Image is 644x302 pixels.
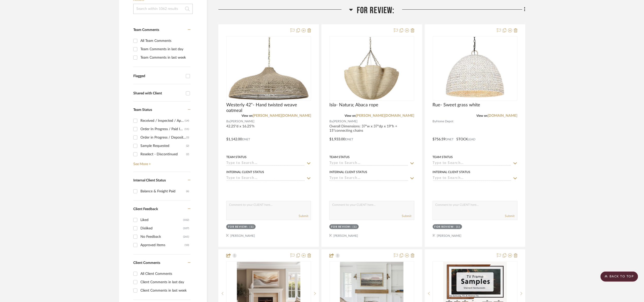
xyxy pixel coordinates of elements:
[140,287,189,295] div: Client Comments in last week
[433,37,517,100] div: 0
[140,142,186,150] div: Sample Requested
[186,187,189,195] div: (6)
[330,37,414,100] div: 0
[505,214,515,218] button: Submit
[140,125,185,133] div: Order In Progress / Paid In Full w/ Freight, No Balance due
[140,278,189,286] div: Client Comments in last day
[345,114,356,117] span: View on
[356,114,414,118] a: [PERSON_NAME][DOMAIN_NAME]
[227,37,311,100] div: 0
[477,114,488,117] span: View on
[329,161,408,166] input: Type to Search…
[140,233,183,241] div: No Feedback
[140,224,183,232] div: Disliked
[186,142,189,150] div: (2)
[183,216,189,224] div: (102)
[329,170,367,174] div: Internal Client Status
[140,241,185,249] div: Approved Items
[133,108,152,112] span: Team Status
[299,214,308,218] button: Submit
[185,241,189,249] div: (10)
[329,176,408,181] input: Type to Search…
[183,224,189,232] div: (107)
[333,119,358,124] span: [PERSON_NAME]
[132,158,190,166] a: See More +
[226,161,305,166] input: Type to Search…
[433,161,511,166] input: Type to Search…
[253,114,311,118] a: [PERSON_NAME][DOMAIN_NAME]
[353,225,357,229] div: (1)
[357,5,395,16] span: For Review:
[226,119,230,124] span: By
[433,170,471,174] div: Internal Client Status
[434,225,455,229] div: For Review:
[226,176,305,181] input: Type to Search…
[133,207,158,211] span: Client Feedback
[227,37,311,100] img: Westerly 42"- Hand twisted weave oatmeal
[140,187,186,195] div: Balance & Freight Paid
[133,28,159,32] span: Team Comments
[601,272,638,282] scroll-to-top-button: BACK TO TOP
[488,114,518,118] a: [DOMAIN_NAME]
[331,225,352,229] div: For Review:
[402,214,412,218] button: Submit
[433,155,453,159] div: Team Status
[140,133,186,142] div: Order in Progress / Deposit Paid / Balance due
[140,37,189,45] div: All Team Comments
[228,225,249,229] div: For Review:
[436,119,454,124] span: Home Depot
[443,37,507,100] img: Rue- Sweet grass white
[133,261,160,265] span: Client Comments
[186,150,189,158] div: (2)
[133,179,166,182] span: Internal Client Status
[133,4,193,14] input: Search within 1062 results
[433,102,480,108] span: Rue- Sweet grass white
[329,102,378,108] span: Isla- Natura; Abaca rope
[140,216,183,224] div: Liked
[433,119,436,124] span: By
[250,225,254,229] div: (1)
[140,54,189,62] div: Team Comments in last week
[140,270,189,278] div: All Client Comments
[140,150,186,158] div: Reselect - Discontinued
[241,114,253,117] span: View on
[140,117,185,125] div: Received / Inspected / Approved
[185,117,189,125] div: (14)
[133,91,183,96] div: Shared with Client
[456,225,460,229] div: (1)
[140,45,189,53] div: Team Comments in last day
[226,170,264,174] div: Internal Client Status
[185,125,189,133] div: (11)
[329,155,350,159] div: Team Status
[329,119,333,124] span: By
[183,233,189,241] div: (261)
[230,119,254,124] span: [PERSON_NAME]
[330,37,414,100] img: Isla- Natura; Abaca rope
[226,155,247,159] div: Team Status
[186,133,189,142] div: (3)
[226,102,311,113] span: Westerly 42"- Hand twisted weave oatmeal
[433,176,511,181] input: Type to Search…
[133,74,183,78] div: Flagged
